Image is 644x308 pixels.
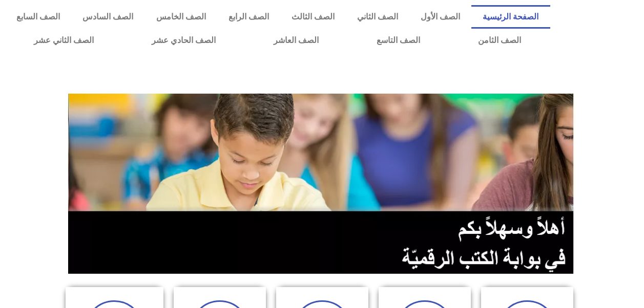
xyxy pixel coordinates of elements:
a: الصف العاشر [245,29,348,52]
a: الصف السادس [71,5,144,29]
a: الصف السابع [5,5,71,29]
a: الصف الأول [409,5,471,29]
a: الصف الخامس [144,5,217,29]
a: الصف التاسع [348,29,449,52]
a: الصف الحادي عشر [123,29,245,52]
a: الصف الثامن [449,29,550,52]
a: الصف الثالث [280,5,346,29]
a: الصف الرابع [217,5,280,29]
a: الصف الثاني [346,5,409,29]
a: الصفحة الرئيسية [471,5,550,29]
a: الصف الثاني عشر [5,29,123,52]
